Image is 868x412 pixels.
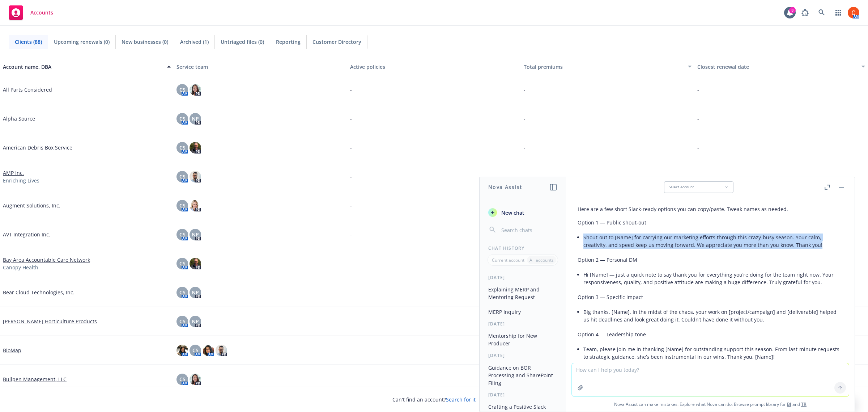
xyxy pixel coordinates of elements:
img: photo [190,171,201,182]
a: Search for it [446,396,476,403]
span: New businesses (0) [122,38,168,46]
a: [PERSON_NAME] Horticulture Products [3,318,97,325]
button: New chat [485,206,560,219]
img: photo [216,345,227,356]
p: Option 2 — Personal DM [578,256,843,264]
span: Clients (88) [15,38,42,46]
span: NP [192,115,199,122]
span: Customer Directory [312,38,361,46]
li: Hi [Name] — just a quick note to say thank you for everything you’re doing for the team right now... [583,269,843,287]
span: - [350,375,352,383]
span: Untriaged files (0) [221,38,264,46]
span: - [350,260,352,267]
span: - [350,231,352,238]
button: Mentorship for New Producer [485,330,560,349]
a: TR [801,401,807,407]
div: Active policies [350,63,518,71]
img: photo [190,84,201,96]
span: - [350,318,352,325]
a: Accounts [6,3,56,23]
span: Canopy Health [3,264,38,271]
a: Bear Cloud Technologies, Inc. [3,289,75,296]
span: Select Account [669,185,694,189]
img: photo [203,345,214,356]
img: photo [190,142,201,154]
span: - [524,144,526,151]
span: NP [192,318,199,325]
span: - [350,115,352,122]
button: Guidance on BOR Processing and SharePoint Filing [485,362,560,389]
a: AMP Inc. [3,169,24,177]
span: CS [179,173,186,180]
p: Here are a few short Slack-ready options you can copy/paste. Tweak names as needed. [578,205,843,213]
a: Bay Area Accountable Care Network [3,256,90,264]
span: NP [192,231,199,238]
p: Option 1 — Public shout-out [578,219,843,226]
img: photo [190,200,201,211]
button: Total premiums [521,58,694,75]
button: Select Account [664,181,733,193]
span: CS [179,202,186,209]
span: Nova Assist can make mistakes. Explore what Nova can do: Browse prompt library for and [569,397,852,412]
a: Report a Bug [798,5,812,20]
img: photo [848,7,859,18]
div: [DATE] [480,321,566,327]
button: Explaining MERP and Mentoring Request [485,283,560,303]
span: CS [179,375,186,383]
a: American Debris Box Service [3,144,72,151]
span: CS [179,260,186,267]
span: CS [179,231,186,238]
a: All Parts Considered [3,86,52,93]
div: [DATE] [480,392,566,398]
p: Option 4 — Leadership tone [578,331,843,338]
div: Chat History [480,245,566,251]
span: CS [179,115,186,122]
div: [DATE] [480,274,566,281]
img: photo [190,258,201,269]
span: - [524,115,526,122]
span: - [524,173,526,180]
span: CS [179,86,186,93]
span: New chat [500,209,524,216]
span: - [350,202,352,209]
span: Archived (1) [180,38,209,46]
button: Closest renewal date [694,58,868,75]
span: CS [179,289,186,296]
span: Reporting [276,38,301,46]
a: Switch app [831,5,846,20]
span: NP [192,289,199,296]
span: - [350,86,352,93]
span: Enriching Lives [3,177,39,184]
a: AVT Integration Inc. [3,231,50,238]
div: [DATE] [480,352,566,358]
div: Service team [176,63,344,71]
span: - [350,144,352,151]
span: - [350,173,352,180]
span: Upcoming renewals (0) [54,38,110,46]
button: MERP Inquiry [485,306,560,318]
img: photo [176,345,188,356]
div: Total premiums [524,63,684,71]
li: Shout-out to [Name] for carrying our marketing efforts through this crazy-busy season. Your calm,... [583,232,843,250]
a: Alpha Source [3,115,35,122]
span: - [697,173,699,180]
a: BioMap [3,346,21,354]
a: BI [787,401,791,407]
a: Bullpen Management, LLC [3,375,67,383]
span: - [350,346,352,354]
img: photo [190,374,201,385]
span: CS [179,318,186,325]
span: Can't find an account? [392,396,476,403]
a: Augment Solutions, Inc. [3,202,60,209]
h1: Nova Assist [488,183,522,191]
input: Search chats [500,225,557,235]
span: CS [179,144,186,151]
span: - [524,86,526,93]
button: Service team [174,58,347,75]
a: Search [814,5,829,20]
p: Current account [492,257,524,263]
span: CS [192,346,199,354]
button: Active policies [347,58,521,75]
li: Team, please join me in thanking [Name] for outstanding support this season. From last-minute req... [583,344,843,362]
span: - [697,115,699,122]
